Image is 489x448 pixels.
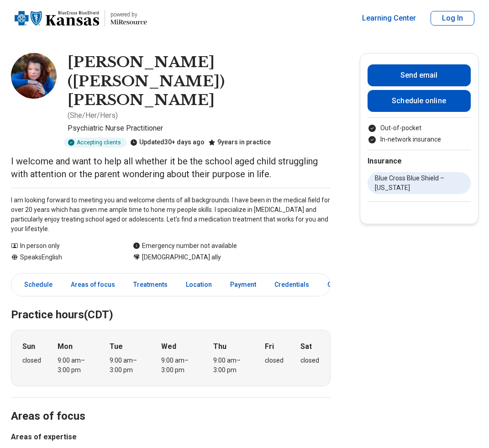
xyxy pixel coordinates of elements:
div: 9:00 am – 3:00 pm [110,356,145,375]
a: Schedule [13,275,58,294]
a: Payment [225,275,262,294]
img: Alicia Sader, Psychiatric Nurse Practitioner [11,53,57,99]
h1: [PERSON_NAME] ([PERSON_NAME]) [PERSON_NAME] [68,53,331,110]
a: Location [180,275,217,294]
div: Accepting clients [64,137,126,148]
a: Learning Center [362,13,416,24]
div: 9 years in practice [208,137,271,148]
a: Credentials [269,275,315,294]
h2: Practice hours (CDT) [11,285,331,323]
div: Emergency number not available [133,241,237,251]
h3: Areas of expertise [11,432,331,443]
li: Out-of-pocket [368,123,471,133]
h2: Areas of focus [11,387,331,424]
div: closed [300,356,319,365]
p: Psychiatric Nurse Practitioner [68,123,331,134]
p: powered by [110,11,147,18]
a: Home page [15,4,147,33]
p: I welcome and want to help all whether it be the school aged child struggling with attention or t... [11,155,331,180]
div: Speaks English [11,253,115,262]
div: closed [265,356,284,365]
h2: Insurance [368,156,471,167]
button: Send email [368,64,471,86]
button: Log In [431,11,474,26]
strong: Sun [22,341,35,352]
a: Areas of focus [65,275,121,294]
p: ( She/Her/Hers ) [68,110,118,121]
strong: Fri [265,341,274,352]
div: 9:00 am – 3:00 pm [213,356,248,375]
div: In person only [11,241,115,251]
span: [DEMOGRAPHIC_DATA] ally [142,253,221,262]
p: I am looking forward to meeting you and welcome clients of all backgrounds. I have been in the me... [11,195,331,234]
strong: Tue [110,341,123,352]
strong: Sat [300,341,312,352]
a: Schedule online [368,90,471,112]
li: In-network insurance [368,135,471,144]
div: 9:00 am – 3:00 pm [58,356,93,375]
div: 9:00 am – 3:00 pm [161,356,196,375]
strong: Mon [58,341,73,352]
li: Blue Cross Blue Shield – [US_STATE] [368,172,471,194]
div: closed [22,356,41,365]
div: Updated 30+ days ago [130,137,205,148]
strong: Wed [161,341,176,352]
strong: Thu [213,341,226,352]
a: Other [322,275,355,294]
a: Treatments [128,275,173,294]
div: When does the program meet? [11,330,331,386]
ul: Payment options [368,123,471,144]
